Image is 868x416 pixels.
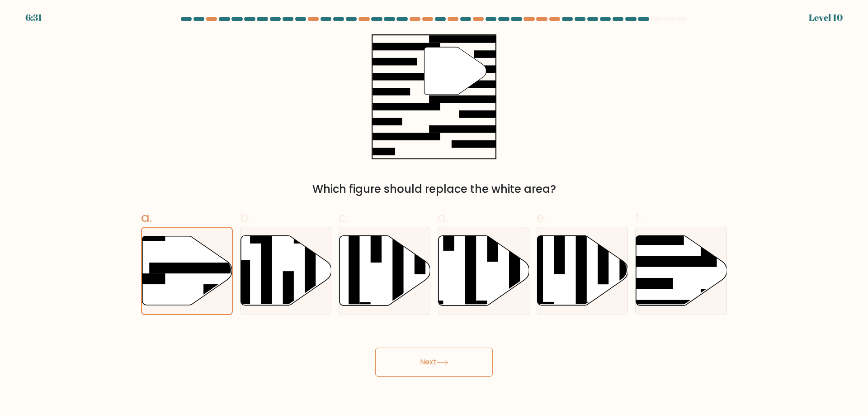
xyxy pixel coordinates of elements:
[339,209,349,226] span: c.
[375,348,493,377] button: Next
[537,209,547,226] span: e.
[809,11,843,24] div: Level 10
[424,47,486,95] g: "
[635,209,642,226] span: f.
[141,209,152,226] span: a.
[146,181,722,197] div: Which figure should replace the white area?
[25,11,42,24] div: 6:31
[438,209,448,226] span: d.
[240,209,251,226] span: b.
